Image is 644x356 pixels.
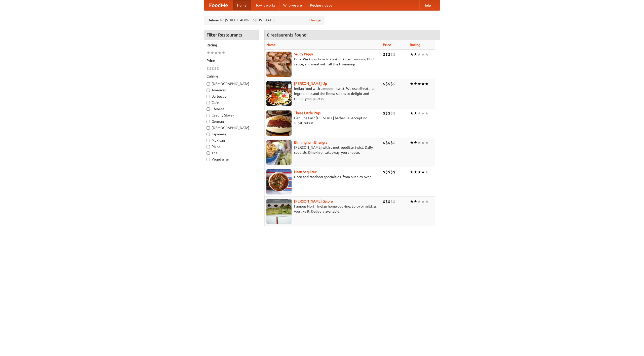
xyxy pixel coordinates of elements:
[207,89,210,92] input: American
[419,0,435,10] a: Help
[421,140,425,145] li: ★
[207,158,210,161] input: Vegetarian
[207,95,210,98] input: Barbecue
[266,52,292,77] img: saucy.jpg
[417,110,421,116] li: ★
[207,133,210,136] input: Japanese
[390,52,393,57] li: $
[390,81,393,87] li: $
[207,114,210,117] input: Czech / Slovak
[385,81,388,87] li: $
[279,0,306,10] a: Who we are
[414,81,417,87] li: ★
[417,199,421,204] li: ★
[266,57,379,67] p: Pork. We know how to cook it. Award-winning BBQ sauce, and meat with all the trimmings.
[207,150,256,155] label: Thai
[207,100,256,105] label: Cafe
[410,110,414,116] li: ★
[294,170,316,174] a: Naan Sequitur
[266,204,379,214] p: Famous North Indian home cooking. Spicy or mild, as you like it. Delivery available.
[421,199,425,204] li: ★
[417,52,421,57] li: ★
[383,199,385,204] li: $
[266,174,379,179] p: Naan and tandoori specialties, from our clay oven.
[383,81,385,87] li: $
[385,199,388,204] li: $
[207,101,210,104] input: Cafe
[410,81,414,87] li: ★
[207,145,210,148] input: Pizza
[393,52,395,57] li: $
[388,169,390,175] li: $
[207,132,256,137] label: Japanese
[390,140,393,145] li: $
[414,169,417,175] li: ★
[390,199,393,204] li: $
[294,111,320,115] a: Three Little Pigs
[294,140,327,144] a: Birmingham Bhangra
[266,140,292,165] img: bhangra.jpg
[294,82,327,86] a: [PERSON_NAME] Up
[383,110,385,116] li: $
[388,52,390,57] li: $
[267,32,308,37] ng-pluralize: 6 restaurants found!
[393,169,395,175] li: $
[385,140,388,145] li: $
[222,50,225,56] li: ★
[425,81,429,87] li: ★
[294,52,313,56] a: Saucy Piggy
[207,50,210,56] li: ★
[214,66,217,71] li: $
[207,58,256,63] h5: Price
[204,0,233,10] a: FoodMe
[417,169,421,175] li: ★
[251,0,279,10] a: How it works
[410,52,414,57] li: ★
[204,30,259,40] h4: Filter Restaurants
[385,110,388,116] li: $
[266,199,292,224] img: currygalore.jpg
[207,126,210,130] input: [DEMOGRAPHIC_DATA]
[425,110,429,116] li: ★
[207,82,210,86] input: [DEMOGRAPHIC_DATA]
[385,52,388,57] li: $
[207,94,256,99] label: Barbecue
[393,81,395,87] li: $
[383,52,385,57] li: $
[266,43,276,47] a: Name
[425,169,429,175] li: ★
[410,140,414,145] li: ★
[388,110,390,116] li: $
[218,50,222,56] li: ★
[266,86,379,101] p: Indian food with a modern twist. We use all-natural ingredients and the finest spices to delight ...
[207,138,256,143] label: Mexican
[266,115,379,126] p: Genuine East [US_STATE] barbecue. Accept no substitutes!
[390,110,393,116] li: $
[410,43,420,47] a: Rating
[210,50,214,56] li: ★
[207,144,256,149] label: Pizza
[212,66,214,71] li: $
[204,16,325,25] div: Deliver to: [STREET_ADDRESS][US_STATE]
[306,0,336,10] a: Recipe videos
[207,66,209,71] li: $
[417,81,421,87] li: ★
[266,81,292,106] img: curryup.jpg
[309,18,321,23] a: Change
[410,199,414,204] li: ★
[207,125,256,130] label: [DEMOGRAPHIC_DATA]
[421,52,425,57] li: ★
[425,52,429,57] li: ★
[383,169,385,175] li: $
[207,81,256,86] label: [DEMOGRAPHIC_DATA]
[421,169,425,175] li: ★
[207,74,256,79] h5: Cuisine
[217,66,219,71] li: $
[294,199,333,203] a: [PERSON_NAME] Galore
